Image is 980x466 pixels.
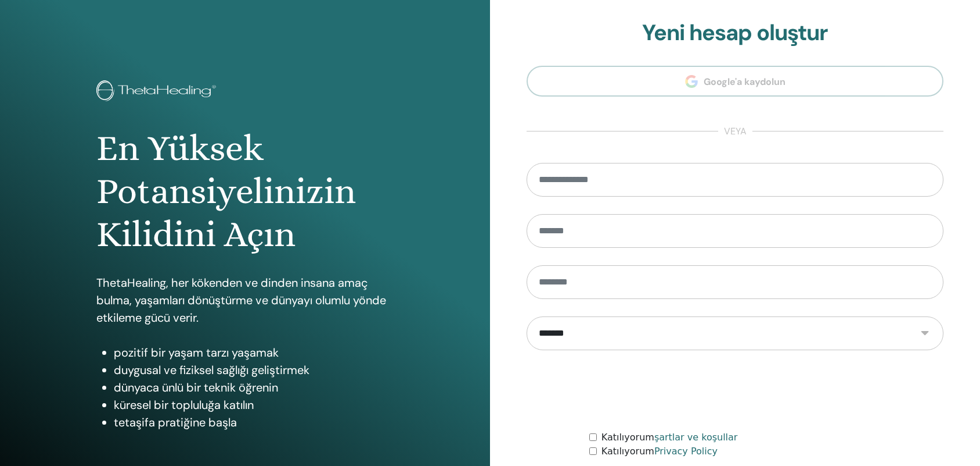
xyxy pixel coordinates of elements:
[647,368,823,413] iframe: reCAPTCHA
[654,432,738,443] a: şartlar ve koşullar
[654,446,718,457] a: Privacy Policy
[114,361,394,379] li: duygusal ve fiziksel sağlığı geliştirmek
[114,414,394,431] li: tetaşifa pratiğine başla
[96,127,394,257] h1: En Yüksek Potansiyelinizin Kilidini Açın
[114,344,394,361] li: pozitif bir yaşam tarzı yaşamak
[96,274,394,326] p: ThetaHealing, her kökenden ve dinden insana amaç bulma, yaşamları dönüştürme ve dünyayı olumlu yö...
[114,396,394,414] li: küresel bir topluluğa katılın
[601,444,718,458] label: Katılıyorum
[527,20,943,47] h2: Yeni hesap oluştur
[718,124,752,138] span: veya
[114,379,394,396] li: dünyaca ünlü bir teknik öğrenin
[601,431,738,444] label: Katılıyorum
